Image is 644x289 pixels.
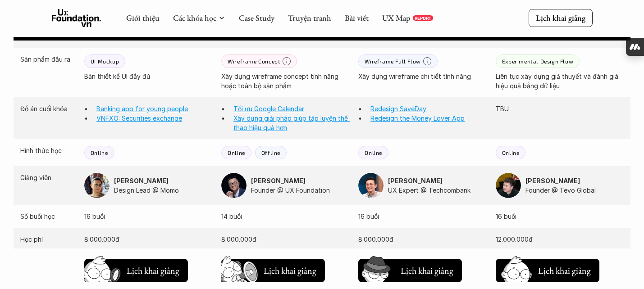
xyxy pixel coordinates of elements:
[529,9,593,27] a: Lịch khai giảng
[114,177,169,185] strong: [PERSON_NAME]
[126,13,160,23] a: Giới thiệu
[496,235,624,244] p: 12.000.000đ
[496,255,599,282] a: Lịch khai giảng
[345,13,369,23] a: Bài viết
[525,185,624,195] p: Founder @ Tevo Global
[388,185,486,195] p: UX Expert @ Techcombank
[84,72,212,81] p: Bản thiết kế UI đầy đủ
[358,255,462,282] a: Lịch khai giảng
[496,72,624,90] p: Liên tục xây dựng giả thuyết và đánh giá hiệu quả bằng dữ liệu
[288,13,331,23] a: Truyện tranh
[370,114,465,122] a: Redesign the Money Lover App
[251,185,349,195] p: Founder @ UX Foundation
[239,13,274,23] a: Case Study
[502,149,520,156] p: Online
[96,114,182,122] a: VNFXO: Securities exchange
[525,177,580,185] strong: [PERSON_NAME]
[20,173,75,182] p: Giảng viên
[20,212,75,221] p: Số buổi học
[358,212,486,221] p: 16 buổi
[413,15,433,21] a: REPORT
[365,58,420,64] p: Wireframe Full Flow
[233,105,304,113] a: Tối ưu Google Calendar
[91,149,108,156] p: Online
[502,58,573,64] p: Experimental Design Flow
[84,259,188,282] button: Lịch khai giảng
[538,264,591,277] h5: Lịch khai giảng
[536,13,585,23] p: Lịch khai giảng
[114,185,212,195] p: Design Lead @ Momo
[358,235,486,244] p: 8.000.000đ
[20,104,75,113] p: Đồ án cuối khóa
[388,177,443,185] strong: [PERSON_NAME]
[84,255,188,282] a: Lịch khai giảng
[91,58,119,64] p: UI Mockup
[401,264,453,277] h5: Lịch khai giảng
[233,114,350,131] a: Xây dựng giải pháp giúp tập luyện thể thao hiệu quả hơn
[264,264,316,277] h5: Lịch khai giảng
[20,235,75,244] p: Học phí
[221,255,325,282] a: Lịch khai giảng
[84,235,212,244] p: 8.000.000đ
[358,72,486,81] p: Xây dựng wireframe chi tiết tính năng
[228,149,245,156] p: Online
[365,149,382,156] p: Online
[84,212,212,221] p: 16 buổi
[96,105,188,113] a: Banking app for young people
[127,264,179,277] h5: Lịch khai giảng
[370,105,426,113] a: Redesign SaveDay
[173,13,216,23] a: Các khóa học
[382,13,411,23] a: UX Map
[261,149,280,156] p: Offline
[496,212,624,221] p: 16 buổi
[358,259,462,282] button: Lịch khai giảng
[221,259,325,282] button: Lịch khai giảng
[20,146,75,155] p: Hình thức học
[221,235,349,244] p: 8.000.000đ
[251,177,306,185] strong: [PERSON_NAME]
[496,104,624,113] p: TBU
[221,212,349,221] p: 14 buổi
[415,15,431,21] p: REPORT
[228,58,280,64] p: Wireframe Concept
[20,54,75,64] p: Sản phẩm đầu ra
[496,259,599,282] button: Lịch khai giảng
[221,72,349,90] p: Xây dựng wireframe concept tính năng hoặc toàn bộ sản phẩm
